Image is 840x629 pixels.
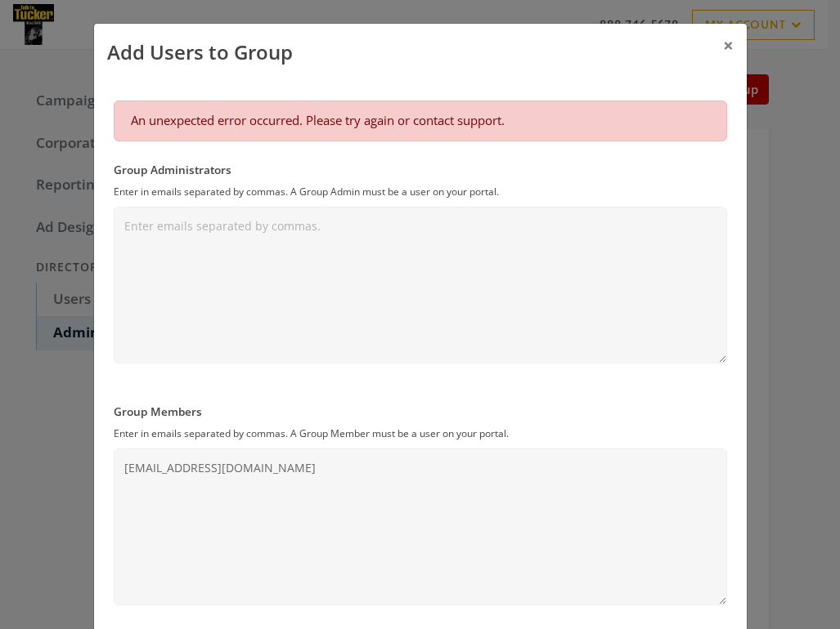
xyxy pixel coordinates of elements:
div: Add Users to Group [107,37,293,67]
span: × [723,33,734,58]
div: An unexpected error occurred. Please try again or contact support. [114,100,727,141]
button: Close [710,24,747,69]
label: Group Members [114,403,727,420]
label: Group Administrators [114,161,727,178]
p: Enter in emails separated by commas. A Group Member must be a user on your portal. [114,426,727,442]
p: Enter in emails separated by commas. A Group Admin must be a user on your portal. [114,185,727,200]
textarea: [EMAIL_ADDRESS][DOMAIN_NAME] [114,448,727,605]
